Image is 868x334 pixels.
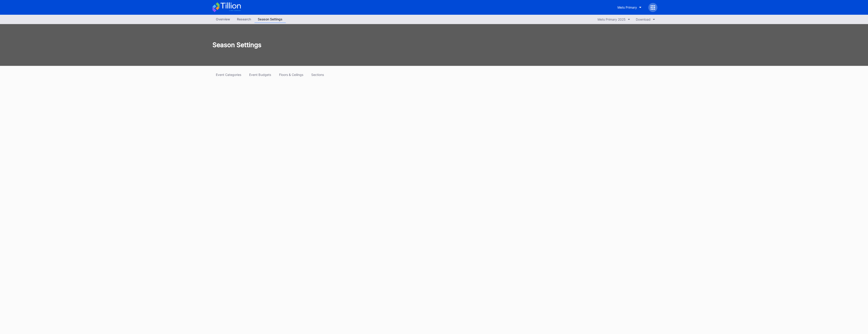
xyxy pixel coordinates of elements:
button: Event Categories [212,70,244,79]
div: Floors & Ceilings [278,73,303,76]
a: Research [233,16,254,23]
div: Mets Primary [616,5,636,9]
div: Mets Primary 2025 [596,17,624,21]
a: Overview [212,16,233,23]
button: Mets Primary 2025 [594,16,631,22]
button: Floors & Ceilings [275,70,306,79]
button: Event Budgets [245,70,274,79]
div: Event Budgets [249,73,270,76]
div: Event Categories [215,73,241,76]
div: Season Settings [207,41,661,49]
a: Season Settings [254,16,285,23]
button: Download [632,16,656,22]
div: Sections [311,73,323,76]
button: Sections [307,70,327,79]
div: Download [634,17,649,21]
button: Mets Primary [613,3,644,12]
